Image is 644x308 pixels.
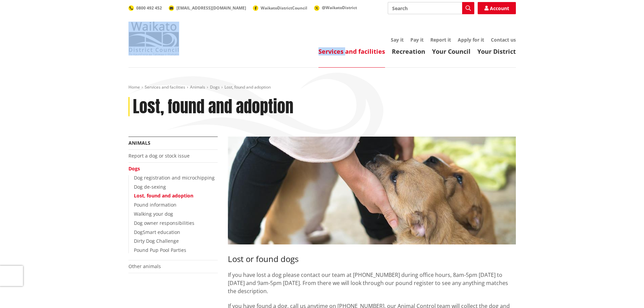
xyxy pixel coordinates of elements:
[128,84,140,90] a: Home
[134,192,193,199] a: Lost, found and adoption
[134,229,180,235] a: DogSmart education
[477,47,516,55] a: Your District
[491,37,516,43] a: Contact us
[430,37,451,43] a: Report it
[134,238,179,244] a: Dirty Dog Challenge
[128,22,179,55] img: Waikato District Council - Te Kaunihera aa Takiwaa o Waikato
[134,220,194,226] a: Dog owner responsibilities
[190,84,205,90] a: Animals
[145,84,185,90] a: Services and facilities
[228,137,516,244] img: Adopt a dog from one of our pounds
[228,244,516,264] h3: Lost or found dogs
[318,47,385,55] a: Services and facilities
[128,152,190,159] a: Report a dog or stock issue
[128,165,140,172] a: Dogs
[410,37,424,43] a: Pay it
[176,5,246,11] span: [EMAIL_ADDRESS][DOMAIN_NAME]
[128,140,150,146] a: Animals
[458,37,484,43] a: Apply for it
[169,5,246,11] a: [EMAIL_ADDRESS][DOMAIN_NAME]
[228,271,516,295] p: If you have lost a dog please contact our team at [PHONE_NUMBER] during office hours, 8am-5pm [DA...
[128,85,516,90] nav: breadcrumb
[478,2,516,14] a: Account
[134,174,215,181] a: Dog registration and microchipping
[392,47,425,55] a: Recreation
[128,263,161,269] a: Other animals
[134,211,173,217] a: Walking your dog
[210,84,220,90] a: Dogs
[224,84,271,90] span: Lost, found and adoption
[136,5,162,11] span: 0800 492 452
[134,247,186,253] a: Pound Pup Pool Parties
[432,47,471,55] a: Your Council
[613,280,637,304] iframe: Messenger Launcher
[261,5,307,11] span: WaikatoDistrictCouncil
[133,97,293,117] h1: Lost, found and adoption
[314,5,357,10] a: @WaikatoDistrict
[253,5,307,11] a: WaikatoDistrictCouncil
[322,5,357,10] span: @WaikatoDistrict
[388,2,474,14] input: Search input
[391,37,404,43] a: Say it
[128,5,162,11] a: 0800 492 452
[134,202,176,208] a: Pound information
[134,184,166,190] a: Dog de-sexing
